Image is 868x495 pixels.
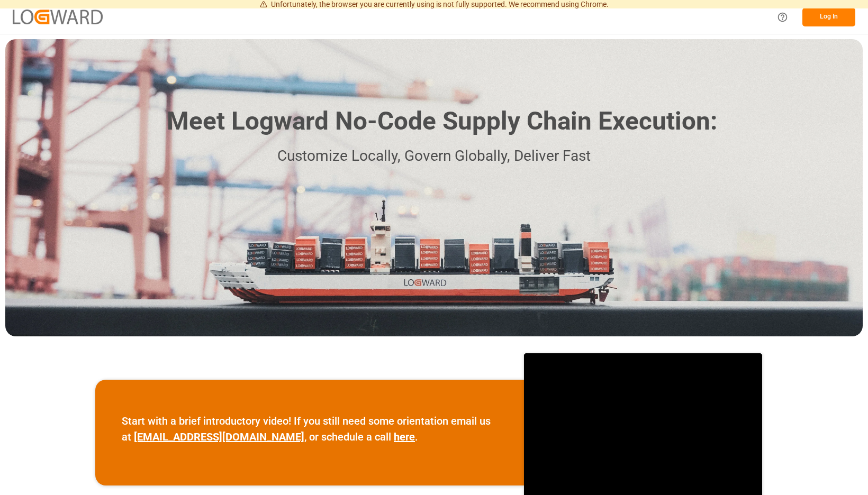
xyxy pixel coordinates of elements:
h1: Meet Logward No-Code Supply Chain Execution: [167,103,717,140]
p: Start with a brief introductory video! If you still need some orientation email us at , or schedu... [122,413,498,445]
p: Customize Locally, Govern Globally, Deliver Fast [151,144,717,168]
a: [EMAIL_ADDRESS][DOMAIN_NAME] [134,430,304,443]
button: Log In [802,8,855,26]
button: Help Center [771,5,794,29]
a: here [394,430,415,443]
img: Logward_new_orange.png [13,10,103,24]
